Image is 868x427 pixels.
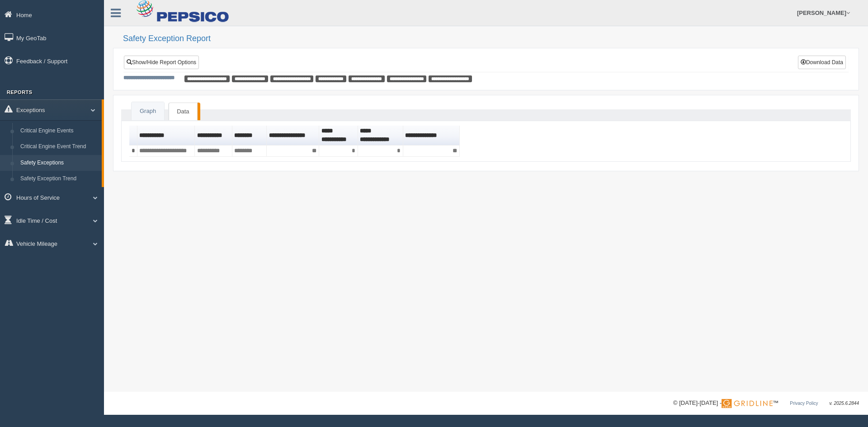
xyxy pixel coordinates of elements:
[232,126,267,145] th: Sort column
[16,155,102,171] a: Safety Exceptions
[16,171,102,187] a: Safety Exception Trend
[790,401,818,406] a: Privacy Policy
[673,399,859,408] div: © [DATE]-[DATE] - ™
[319,126,358,145] th: Sort column
[403,126,460,145] th: Sort column
[124,56,199,69] a: Show/Hide Report Options
[16,139,102,155] a: Critical Engine Event Trend
[195,126,232,145] th: Sort column
[169,103,197,121] a: Data
[267,126,319,145] th: Sort column
[16,123,102,139] a: Critical Engine Events
[798,56,846,69] button: Download Data
[358,126,403,145] th: Sort column
[123,34,859,43] h2: Safety Exception Report
[132,102,164,121] a: Graph
[830,401,859,406] span: v. 2025.6.2844
[722,399,773,408] img: Gridline
[137,126,195,145] th: Sort column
